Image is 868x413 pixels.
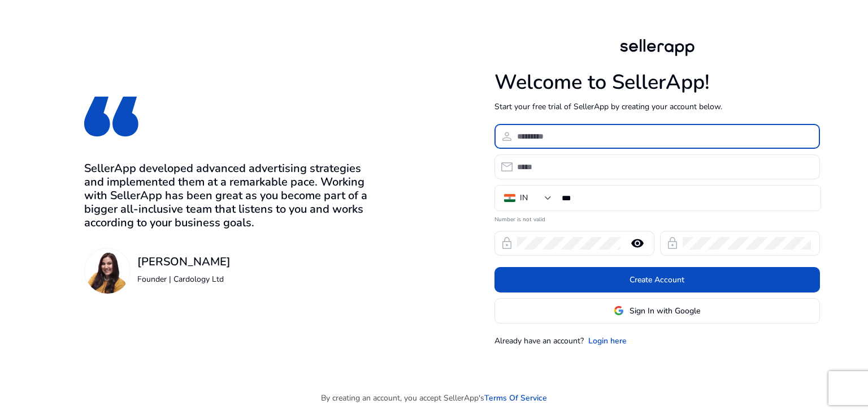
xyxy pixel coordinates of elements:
[494,335,584,347] p: Already have an account?
[614,306,624,316] img: google-logo.svg
[500,160,514,174] span: email
[624,236,651,250] mat-icon: remove_red_eye
[666,236,679,250] span: lock
[484,392,547,404] a: Terms Of Service
[630,274,684,286] span: Create Account
[520,192,528,204] div: IN
[500,236,514,250] span: lock
[84,162,374,230] h3: SellerApp developed advanced advertising strategies and implemented them at a remarkable pace. Wo...
[494,212,820,224] mat-error: Number is not valid
[500,130,514,143] span: person
[494,101,820,113] p: Start your free trial of SellerApp by creating your account below.
[588,335,627,347] a: Login here
[137,255,231,269] h3: [PERSON_NAME]
[494,267,820,292] button: Create Account
[494,70,820,94] h1: Welcome to SellerApp!
[494,298,820,324] button: Sign In with Google
[630,305,700,317] span: Sign In with Google
[137,273,231,285] p: Founder | Cardology Ltd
